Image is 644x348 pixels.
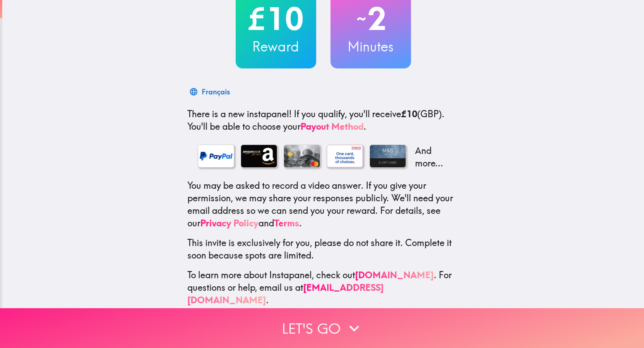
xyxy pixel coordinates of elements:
b: £10 [401,108,417,119]
h2: £10 [236,0,316,37]
span: There is a new instapanel! [187,108,292,119]
a: Privacy Policy [200,217,258,229]
h3: Reward [236,37,316,56]
button: Français [187,83,233,101]
a: [EMAIL_ADDRESS][DOMAIN_NAME] [187,282,384,306]
a: Terms [274,217,299,229]
h2: 2 [330,0,411,37]
p: To learn more about Instapanel, check out . For questions or help, email us at . [187,269,459,306]
p: This invite is exclusively for you, please do not share it. Complete it soon because spots are li... [187,237,459,262]
p: If you qualify, you'll receive (GBP) . You'll be able to choose your . [187,108,459,133]
h3: Minutes [330,37,411,56]
p: And more... [413,144,449,170]
p: You may be asked to record a video answer. If you give your permission, we may share your respons... [187,179,459,229]
a: Payout Method [301,121,364,132]
a: [DOMAIN_NAME] [355,269,434,280]
div: Français [202,85,230,98]
span: ~ [355,5,368,32]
